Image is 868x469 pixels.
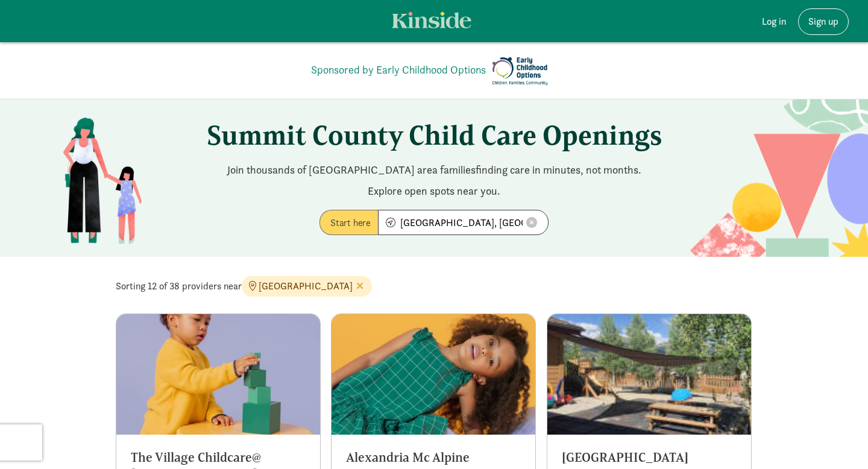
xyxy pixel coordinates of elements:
[476,163,641,177] span: finding care in minutes, not months.
[488,53,552,89] img: Early Childhood Options
[311,61,486,78] a: Sponsored by Early Childhood Options
[99,162,769,178] p: Join thousands of [GEOGRAPHIC_DATA] area families
[116,276,752,297] p: Sorting 12 of 38 providers near
[99,183,769,199] p: Explore open spots near you.
[798,8,849,35] a: Sign up
[99,119,769,152] h1: Summit County Child Care Openings
[319,210,378,235] label: Start here
[242,276,372,297] span: [GEOGRAPHIC_DATA]
[379,210,548,234] input: Your address or zipcode...
[562,449,737,465] h5: [GEOGRAPHIC_DATA]
[752,8,796,35] a: Log in
[392,11,471,28] img: light.svg
[346,449,521,465] h5: Alexandria Mc Alpine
